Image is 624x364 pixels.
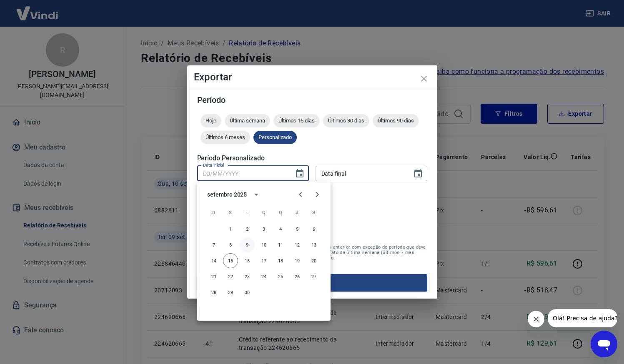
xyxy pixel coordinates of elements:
[273,204,288,221] span: quinta-feira
[309,186,326,203] button: Next month
[256,222,271,237] button: 3
[256,253,271,268] button: 17
[306,269,321,284] button: 27
[253,131,297,144] div: Personalizado
[273,237,288,252] button: 11
[197,96,427,104] h5: Período
[306,237,321,252] button: 13
[323,117,369,124] span: Últimos 30 dias
[207,190,247,199] div: setembro 2025
[240,253,255,268] button: 16
[290,222,305,237] button: 5
[273,114,320,127] div: Últimos 15 dias
[306,253,321,268] button: 20
[290,204,305,221] span: sexta-feira
[194,72,431,82] h4: Exportar
[240,222,255,237] button: 2
[290,237,305,252] button: 12
[290,253,305,268] button: 19
[323,114,369,127] div: Últimos 30 dias
[206,204,221,221] span: domingo
[373,114,419,127] div: Últimos 90 dias
[5,6,70,12] span: Olá! Precisa de ajuda?
[206,285,221,300] button: 28
[200,131,250,144] div: Últimos 6 meses
[306,222,321,237] button: 6
[273,253,288,268] button: 18
[548,309,617,327] iframe: Mensagem da empresa
[223,253,238,268] button: 15
[414,69,434,89] button: close
[206,269,221,284] button: 21
[223,222,238,237] button: 1
[223,204,238,221] span: segunda-feira
[316,166,406,181] input: DD/MM/YYYY
[240,204,255,221] span: terça-feira
[591,331,617,357] iframe: Botão para abrir a janela de mensagens
[203,162,224,168] label: Data inicial
[290,269,305,284] button: 26
[256,237,271,252] button: 10
[528,311,544,327] iframe: Fechar mensagem
[223,285,238,300] button: 29
[197,154,427,162] h5: Período Personalizado
[273,269,288,284] button: 25
[197,166,288,181] input: DD/MM/YYYY
[206,237,221,252] button: 7
[223,237,238,252] button: 8
[256,204,271,221] span: quarta-feira
[292,186,309,203] button: Previous month
[240,237,255,252] button: 9
[206,253,221,268] button: 14
[225,117,270,124] span: Última semana
[373,117,419,124] span: Últimos 90 dias
[223,269,238,284] button: 22
[273,222,288,237] button: 4
[253,134,297,140] span: Personalizado
[200,117,221,124] span: Hoje
[306,204,321,221] span: sábado
[256,269,271,284] button: 24
[273,117,320,124] span: Últimos 15 dias
[291,165,308,182] button: Choose date
[240,285,255,300] button: 30
[200,114,221,127] div: Hoje
[249,187,263,202] button: calendar view is open, switch to year view
[200,134,250,140] span: Últimos 6 meses
[240,269,255,284] button: 23
[410,165,426,182] button: Choose date
[225,114,270,127] div: Última semana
